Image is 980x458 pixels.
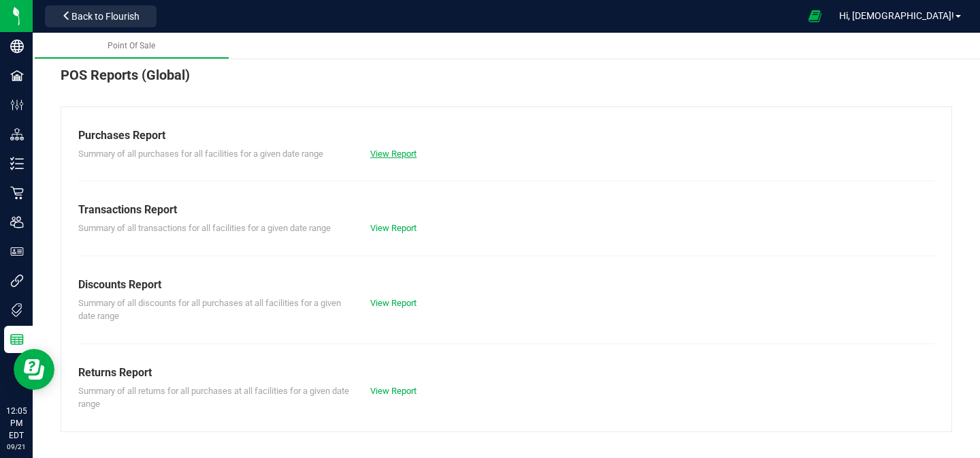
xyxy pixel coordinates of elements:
[10,98,24,112] inline-svg: Configuration
[78,149,323,159] span: Summary of all purchases for all facilities for a given date range
[370,149,416,159] a: View Report
[370,386,416,396] a: View Report
[78,278,161,291] span: Discounts Report
[10,127,24,141] inline-svg: Distribution
[10,157,24,170] inline-svg: Inventory
[6,405,27,442] p: 12:05 PM EDT
[108,41,155,50] span: Point Of Sale
[78,223,331,233] span: Summary of all transactions for all facilities for a given date range
[78,129,165,142] span: Purchases Report
[370,298,416,308] a: View Report
[78,203,177,216] span: Transactions Report
[370,223,416,233] a: View Report
[45,5,157,27] button: Back to Flourish
[6,442,27,452] p: 09/21
[10,274,24,288] inline-svg: Integrations
[78,298,341,322] span: Summary of all discounts for all purchases at all facilities for a given date range
[10,245,24,258] inline-svg: User Roles
[10,333,24,346] inline-svg: Reports
[14,349,54,390] iframe: Resource center
[800,3,830,29] span: Open Ecommerce Menu
[61,67,190,83] span: POS Reports (Global)
[10,40,24,53] inline-svg: Company
[10,69,24,82] inline-svg: Facilities
[10,303,24,317] inline-svg: Tags
[71,11,140,22] span: Back to Flourish
[78,366,152,379] span: Returns Report
[10,186,24,200] inline-svg: Retail
[839,10,954,21] span: Hi, [DEMOGRAPHIC_DATA]!
[78,386,349,410] span: Summary of all returns for all purchases at all facilities for a given date range
[10,215,24,229] inline-svg: Users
